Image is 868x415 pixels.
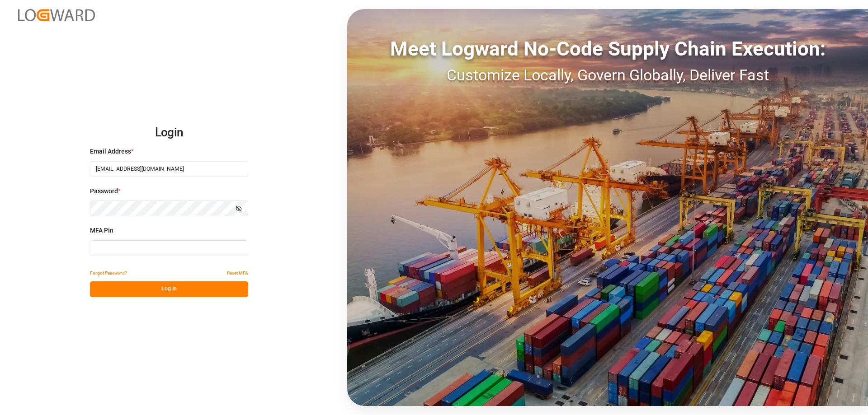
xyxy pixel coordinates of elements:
span: MFA Pin [90,226,113,235]
div: Customize Locally, Govern Globally, Deliver Fast [347,64,868,87]
input: Enter your email [90,161,248,177]
h2: Login [90,118,248,147]
span: Password [90,187,118,196]
div: Meet Logward No-Code Supply Chain Execution: [347,34,868,64]
span: Email Address [90,147,131,156]
img: Logward_new_orange.png [18,9,95,21]
button: Forgot Password? [90,266,127,281]
button: Reset MFA [227,266,248,281]
button: Log In [90,281,248,297]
